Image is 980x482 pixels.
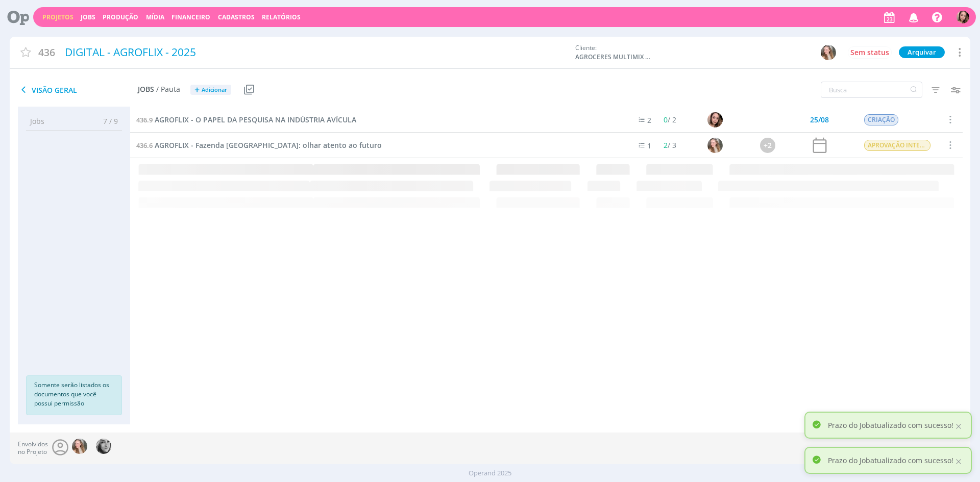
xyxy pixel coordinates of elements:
[39,13,77,21] button: Projetos
[215,13,258,21] button: Cadastros
[34,380,114,408] p: Somente serão listados os documentos que você possui permissão
[648,141,652,150] span: 1
[850,47,889,57] span: Sem status
[664,115,677,124] span: / 2
[848,46,892,59] button: Sem status
[828,420,953,430] p: Prazo do Job atualizado com sucesso!
[194,85,200,95] span: +
[190,85,231,95] button: +Adicionar
[664,115,668,124] span: 0
[707,112,723,128] img: T
[828,455,953,466] p: Prazo do Job atualizado com sucesso!
[821,45,836,60] img: G
[864,140,930,151] span: APROVAÇÃO INTERNA
[707,138,723,153] img: G
[155,115,356,124] span: AGROFLIX - O PAPEL DA PESQUISA NA INDÚSTRIA AVÍCULA
[156,85,180,94] span: / Pauta
[78,13,99,21] button: Jobs
[38,45,55,60] span: 436
[95,116,118,126] span: 7 / 9
[100,13,141,21] button: Produção
[820,44,837,61] button: G
[664,140,677,150] span: / 3
[956,8,970,26] button: T
[664,140,668,150] span: 2
[575,43,805,62] div: Cliente:
[259,13,304,21] button: Relatórios
[171,13,210,21] a: Financeiro
[136,140,382,151] a: 436.6AGROFLIX - Fazenda [GEOGRAPHIC_DATA]: olhar atento ao futuro
[30,116,44,126] span: Jobs
[168,13,213,21] button: Financeiro
[218,13,255,21] span: Cadastros
[136,115,153,124] span: 436.9
[81,13,95,21] a: Jobs
[899,46,945,58] button: Arquivar
[760,138,775,153] div: +2
[136,114,356,125] a: 436.9AGROFLIX - O PAPEL DA PESQUISA NA INDÚSTRIA AVÍCULA
[202,87,227,93] span: Adicionar
[864,114,898,125] span: CRIAÇÃO
[42,13,73,21] a: Projetos
[146,13,164,21] a: Mídia
[262,13,301,21] a: Relatórios
[72,439,87,454] img: G
[18,441,48,455] span: Envolvidos no Projeto
[155,140,382,150] span: AGROFLIX - Fazenda [GEOGRAPHIC_DATA]: olhar atento ao futuro
[138,85,154,94] span: Jobs
[103,13,138,21] a: Produção
[810,116,829,123] div: 25/08
[136,141,153,150] span: 436.6
[143,13,167,21] button: Mídia
[575,53,652,62] span: AGROCERES MULTIMIX NUTRIÇÃO ANIMAL LTDA.
[648,115,652,125] span: 2
[18,84,138,96] span: Visão Geral
[61,41,570,64] div: DIGITAL - AGROFLIX - 2025
[96,439,111,454] img: J
[821,82,922,98] input: Busca
[957,11,969,23] img: T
